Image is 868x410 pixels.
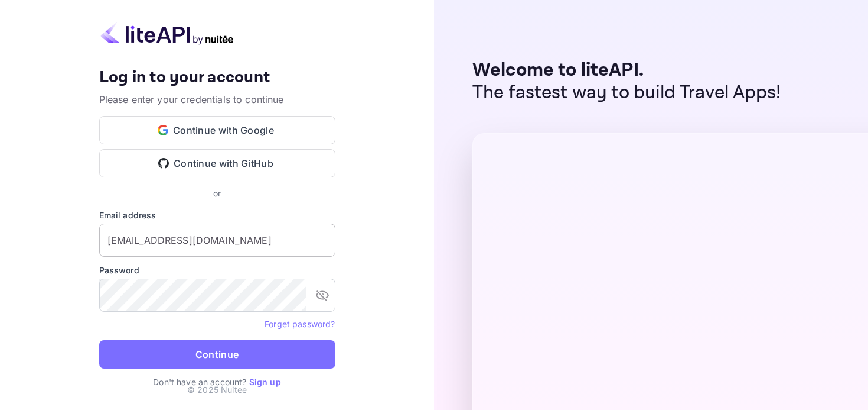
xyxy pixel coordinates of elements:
button: Continue with Google [99,116,335,144]
button: toggle password visibility [311,283,334,307]
p: Please enter your credentials to continue [99,92,335,106]
a: Forget password? [265,318,335,330]
button: Continue with GitHub [99,149,335,177]
input: Enter your email address [99,224,335,257]
p: © 2025 Nuitee [187,383,247,396]
p: The fastest way to build Travel Apps! [472,82,781,104]
img: liteapi [99,22,235,45]
p: or [213,187,221,199]
label: Email address [99,209,335,221]
p: Welcome to liteAPI. [472,59,781,82]
label: Password [99,264,335,276]
a: Forget password? [265,319,335,329]
a: Sign up [249,377,281,387]
h4: Log in to your account [99,67,335,88]
p: Don't have an account? [99,376,335,388]
button: Continue [99,340,335,369]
